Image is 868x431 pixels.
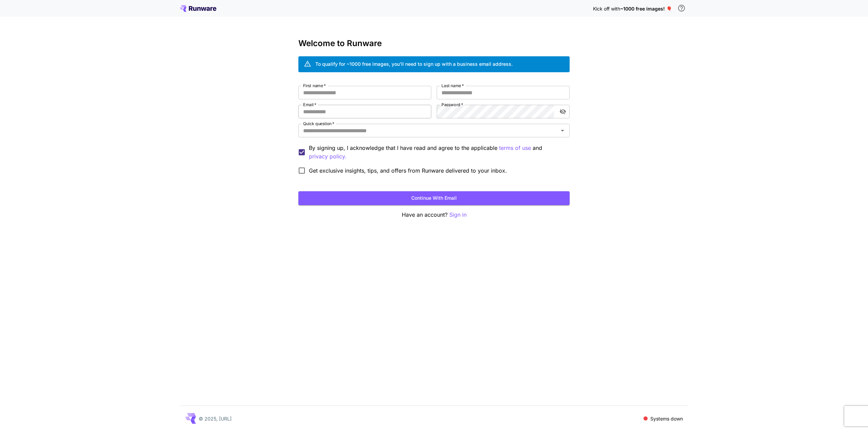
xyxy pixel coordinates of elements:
[499,144,531,152] p: terms of use
[620,6,672,12] span: ~1000 free images! 🎈
[441,102,463,107] label: Password
[298,211,570,219] p: Have an account?
[593,6,620,12] span: Kick off with
[449,211,467,219] button: Sign in
[303,102,316,107] label: Email
[298,39,570,48] h3: Welcome to Runware
[650,415,683,422] p: Systems down
[675,1,688,15] button: In order to qualify for free credit, you need to sign up with a business email address and click ...
[309,144,564,161] p: By signing up, I acknowledge that I have read and agree to the applicable and
[441,83,464,89] label: Last name
[303,83,326,89] label: First name
[298,191,570,205] button: Continue with email
[315,60,513,67] div: To qualify for ~1000 free images, you’ll need to sign up with a business email address.
[309,152,347,161] button: By signing up, I acknowledge that I have read and agree to the applicable terms of use and
[303,121,334,126] label: Quick question
[557,105,569,118] button: toggle password visibility
[309,152,347,161] p: privacy policy.
[199,415,232,422] p: © 2025, [URL]
[558,126,567,135] button: Open
[499,144,531,152] button: By signing up, I acknowledge that I have read and agree to the applicable and privacy policy.
[309,166,507,175] span: Get exclusive insights, tips, and offers from Runware delivered to your inbox.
